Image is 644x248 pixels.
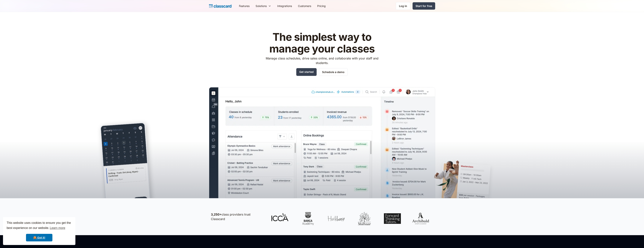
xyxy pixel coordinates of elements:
p: Manage class schedules, drive sales online, and collaborate with your staff and students. [262,56,382,65]
a: Log in [396,2,410,10]
div: Solutions [253,2,274,10]
a: learn more about cookies [49,225,66,231]
div: Log in [399,4,407,8]
div: Solutions [256,4,267,8]
a: Start for free [413,2,435,10]
a: Integrations [274,2,295,10]
a: Schedule a demo [319,68,348,76]
div: Start for free [416,4,432,8]
a: Logo [209,3,231,9]
strong: 3,250+ [211,213,222,216]
a: dismiss cookie message [26,234,52,241]
span: This website uses cookies to ensure you get the best experience on our website. [7,221,72,231]
p: class providers trust Classcard [211,212,264,221]
a: Customers [295,2,314,10]
h1: The simplest way to manage your classes [262,31,382,55]
div: cookieconsent [3,217,75,245]
a: Pricing [314,2,329,10]
a: Features [236,2,253,10]
a: Get started [296,68,317,76]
